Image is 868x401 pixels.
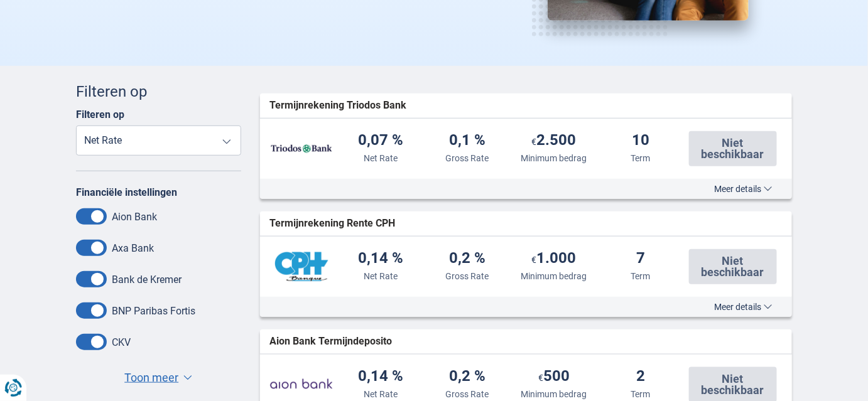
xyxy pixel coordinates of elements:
div: 0,14 % [358,250,403,267]
div: 10 [632,132,649,149]
div: Minimum bedrag [521,270,587,282]
button: Meer details [705,302,782,312]
label: Aion Bank [112,211,157,223]
div: 1.000 [532,250,577,267]
span: € [532,137,537,147]
label: Financiële instellingen [76,186,177,198]
span: Niet beschikbaar [697,255,769,278]
div: Gross Rate [446,270,489,282]
div: Filteren op [76,81,241,102]
span: ▼ [183,375,192,380]
div: 500 [538,368,570,385]
label: Bank de Kremer [112,274,182,286]
div: Term [631,152,650,164]
div: 0,07 % [358,132,403,149]
img: Triodos [270,133,333,164]
div: 2 [636,368,645,385]
div: Minimum bedrag [521,388,587,400]
label: Filteren op [76,109,124,120]
img: CPH Bank [270,251,333,282]
span: Meer details [714,184,773,193]
span: Meer details [714,302,773,311]
label: BNP Paribas Fortis [112,305,195,317]
span: Termijnrekening Rente CPH [270,217,396,231]
span: Niet beschikbaar [697,137,769,160]
span: € [538,373,543,383]
button: Meer details [705,184,782,194]
span: € [532,255,537,265]
div: 0,2 % [449,250,486,267]
div: Net Rate [364,270,398,282]
div: 0,1 % [449,132,486,149]
div: 0,2 % [449,368,486,385]
button: Niet beschikbaar [689,249,777,284]
span: Termijnrekening Triodos Bank [270,99,407,113]
button: Niet beschikbaar [689,131,777,166]
div: Term [631,270,650,282]
div: Gross Rate [446,388,489,400]
div: Net Rate [364,388,398,400]
button: Toon meer ▼ [121,369,196,387]
span: Aion Bank Termijndeposito [270,334,393,349]
span: Toon meer [124,370,178,386]
div: 7 [636,250,645,267]
img: Aion Bank [270,369,333,400]
label: Axa Bank [112,242,154,254]
span: Niet beschikbaar [697,373,769,396]
div: 0,14 % [358,368,403,385]
div: Gross Rate [446,152,489,164]
div: Term [631,388,650,400]
div: Minimum bedrag [521,152,587,164]
label: CKV [112,336,131,348]
div: Net Rate [364,152,398,164]
div: 2.500 [532,132,577,149]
